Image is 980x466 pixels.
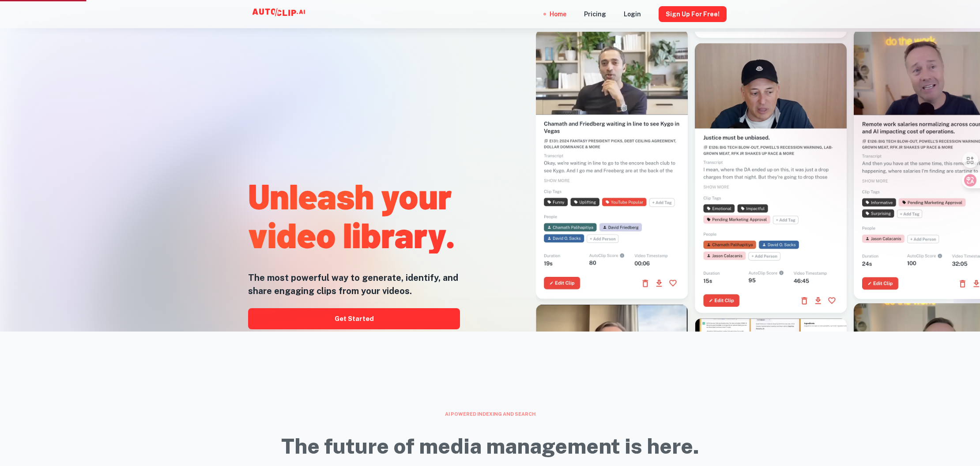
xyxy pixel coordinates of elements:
[248,308,460,329] a: Get Started
[236,410,744,418] div: AI powered indexing and search
[659,6,727,22] button: Sign Up for free!
[248,176,460,254] h1: Unleash your video library.
[248,271,460,298] h5: The most powerful way to generate, identify, and share engaging clips from your videos.
[281,433,699,459] h2: The future of media management is here.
